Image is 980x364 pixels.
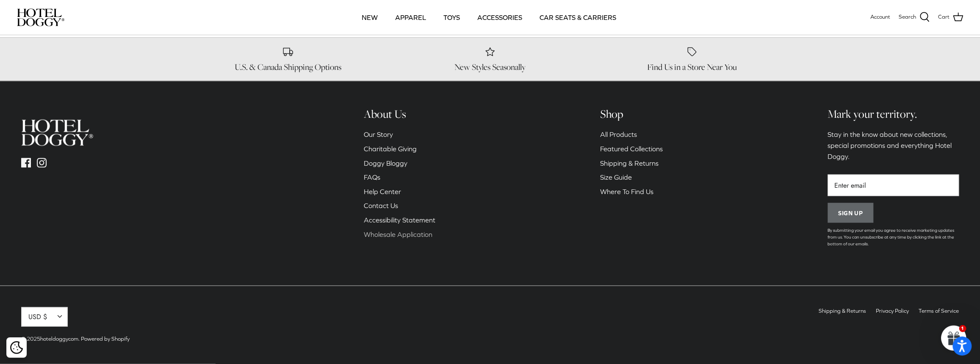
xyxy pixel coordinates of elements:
a: Size Guide [600,173,632,181]
a: Cart [938,12,963,23]
button: USD $ [21,307,68,326]
a: Contact Us [364,202,398,209]
a: ACCESSORIES [470,3,530,32]
a: Facebook [21,158,31,168]
h6: Shop [600,107,663,121]
p: By submitting your email you agree to receive marketing updates from us. You can unsubscribe at a... [828,227,959,247]
p: Stay in the know about new collections, special promotions and everything Hotel Doggy. [828,129,959,162]
a: hoteldoggycom [40,336,78,342]
input: Email [828,175,959,196]
button: Cookie policy [9,340,24,355]
div: Secondary navigation [592,107,671,256]
a: Accessibility Statement [364,216,435,224]
a: Find Us in a Store Near You [597,46,786,72]
a: NEW [354,3,385,32]
a: Featured Collections [600,145,663,153]
div: Secondary navigation [355,107,444,256]
a: CAR SEATS & CARRIERS [532,3,624,32]
img: hoteldoggycom [21,119,93,146]
h6: Find Us in a Store Near You [597,62,786,72]
a: Shipping & Returns [819,308,866,314]
a: Account [870,13,890,22]
a: Terms of Service [919,308,959,314]
a: U.S. & Canada Shipping Options [194,46,383,72]
img: Cookie policy [10,341,23,354]
span: Cart [938,13,950,22]
a: All Products [600,131,637,138]
a: Shipping & Returns [600,159,659,167]
img: hoteldoggycom [17,8,64,26]
a: Help Center [364,188,401,195]
a: Our Story [364,131,393,138]
a: TOYS [436,3,468,32]
a: Privacy Policy [876,308,909,314]
h6: U.S. & Canada Shipping Options [194,62,383,72]
h6: About Us [364,107,435,121]
div: Cookie policy [6,337,27,358]
a: FAQs [364,173,380,181]
span: © 2025 . [21,336,80,342]
button: Sign up [828,203,873,223]
span: Account [870,14,890,20]
h6: Mark your territory. [828,107,959,121]
a: Charitable Giving [364,145,417,153]
div: Primary navigation [126,3,852,32]
a: APPAREL [388,3,434,32]
a: Doggy Bloggy [364,159,407,167]
a: Where To Find Us [600,188,653,195]
span: Search [899,13,916,22]
h6: New Styles Seasonally [396,62,585,72]
ul: Secondary navigation [814,307,963,319]
a: Search [899,12,930,23]
a: Instagram [37,158,47,168]
a: Powered by Shopify [81,336,130,342]
a: Wholesale Application [364,231,432,238]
